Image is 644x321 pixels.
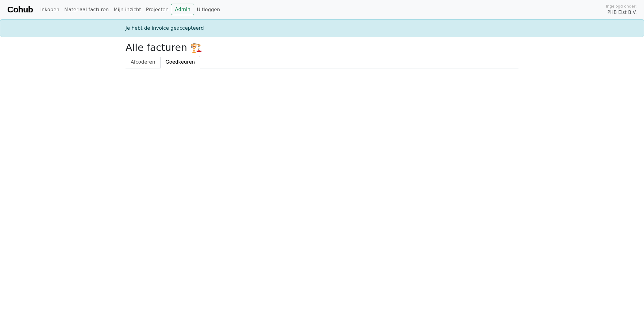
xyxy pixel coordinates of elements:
[607,9,637,16] span: PHB Elst B.V.
[143,4,171,16] a: Projecten
[126,56,160,68] a: Afcoderen
[62,4,111,16] a: Materiaal facturen
[171,4,194,15] a: Admin
[126,42,518,53] h2: Alle facturen 🏗️
[131,59,155,65] span: Afcoderen
[160,56,200,68] a: Goedkeuren
[122,25,522,32] div: Je hebt de invoice geaccepteerd
[38,4,62,16] a: Inkopen
[166,59,195,65] span: Goedkeuren
[7,2,33,17] a: Cohub
[194,4,223,16] a: Uitloggen
[606,3,637,9] span: Ingelogd onder:
[111,4,144,16] a: Mijn inzicht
